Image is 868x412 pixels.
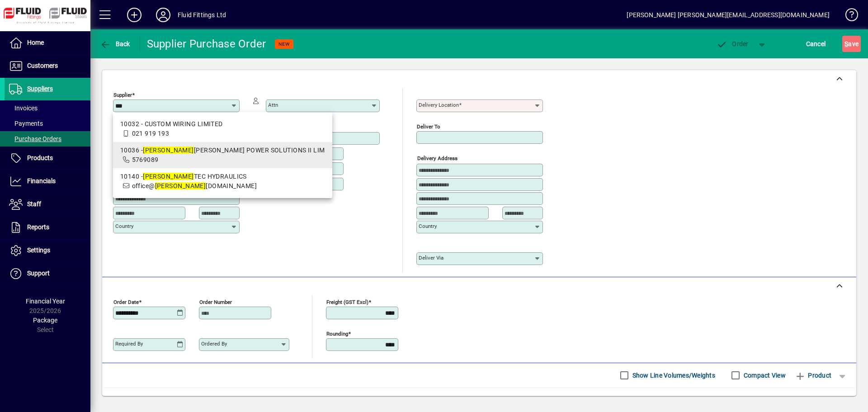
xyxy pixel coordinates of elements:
span: Package [33,317,57,324]
a: Financials [5,170,90,193]
mat-label: Ordered by [201,341,227,347]
mat-label: Country [115,223,133,229]
span: Payments [9,120,43,127]
button: Cancel [804,36,828,52]
button: Order [712,36,753,52]
mat-label: Deliver To [417,123,440,130]
span: Staff [27,200,41,208]
a: Reports [5,216,90,239]
mat-label: Freight (GST excl) [326,298,368,305]
a: Products [5,147,90,170]
span: ave [844,37,859,51]
mat-label: Rounding [326,330,348,336]
span: Support [27,270,50,277]
button: Profile [149,7,178,23]
label: Show Line Volumes/Weights [631,371,715,380]
span: S [844,40,848,47]
mat-label: Attn [268,102,278,108]
a: Home [5,32,90,54]
div: 10140 - TEC HYDRAULICS [120,172,325,181]
mat-label: Order date [113,298,139,305]
mat-option: 10140 - DANTEC HYDRAULICS [113,168,332,194]
div: Supplier Purchase Order [147,37,266,51]
span: Financials [27,177,56,185]
span: NEW [278,41,290,47]
a: Invoices [5,100,90,116]
em: [PERSON_NAME] [143,173,194,180]
mat-label: Supplier [113,92,132,98]
button: Add [120,7,149,23]
span: Financial Year [26,298,65,305]
mat-label: Delivery Location [419,102,459,108]
span: Order [717,40,749,47]
span: Invoices [9,104,38,112]
a: Customers [5,55,90,77]
div: Fluid Fittings Ltd [178,8,226,22]
a: Settings [5,239,90,262]
div: 10036 - [PERSON_NAME] POWER SOLUTIONS II LIM [120,146,325,155]
span: Home [27,39,44,46]
span: Reports [27,223,49,231]
a: Support [5,262,90,285]
div: [PERSON_NAME] [PERSON_NAME][EMAIL_ADDRESS][DOMAIN_NAME] [627,8,830,22]
mat-option: 10032 - CUSTOM WIRING LIMITED [113,116,332,142]
span: Back [100,40,130,47]
span: Customers [27,62,58,69]
a: Knowledge Base [839,2,857,31]
span: Suppliers [27,85,53,92]
span: Cancel [806,37,826,51]
span: Products [27,154,53,161]
span: 021 919 193 [132,130,170,137]
app-page-header-button: Back [90,36,140,52]
a: Purchase Orders [5,131,90,147]
span: office@ [DOMAIN_NAME] [132,182,257,189]
mat-option: 10036 - DANFOSS POWER SOLUTIONS II LIM [113,142,332,168]
button: Save [842,36,861,52]
mat-label: Country [419,223,437,229]
mat-label: Order number [199,298,232,305]
span: Settings [27,246,50,254]
span: Purchase Orders [9,135,61,142]
em: [PERSON_NAME] [143,147,194,154]
label: Compact View [742,371,786,380]
a: Staff [5,193,90,216]
em: [PERSON_NAME] [155,182,206,189]
mat-label: Deliver via [419,255,443,261]
span: 5769089 [132,156,159,163]
a: Payments [5,116,90,131]
mat-label: Required by [115,341,143,347]
button: Back [98,36,132,52]
div: 10032 - CUSTOM WIRING LIMITED [120,119,325,129]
